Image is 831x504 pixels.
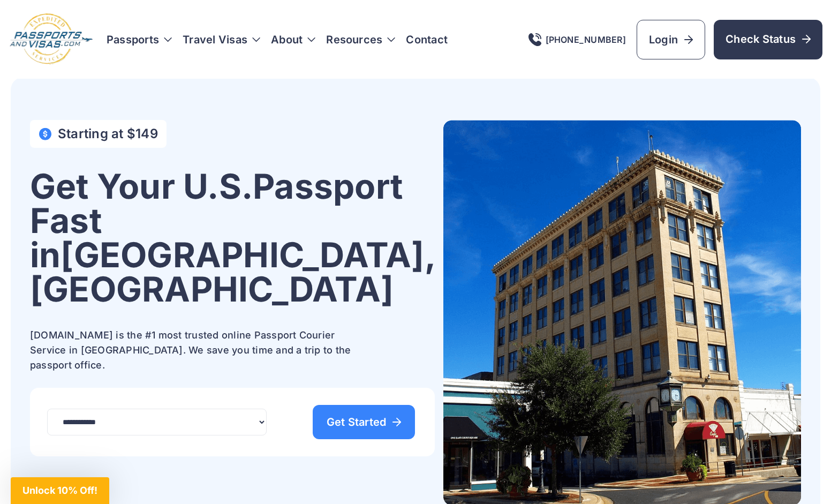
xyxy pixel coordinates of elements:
h1: Get Your U.S. Passport Fast in [GEOGRAPHIC_DATA], [GEOGRAPHIC_DATA] [30,169,435,306]
h3: Travel Visas [183,32,260,47]
a: Login [637,20,705,59]
h3: Passports [107,32,172,47]
span: Login [649,32,693,47]
h4: Starting at $149 [58,126,158,141]
a: [PHONE_NUMBER] [528,33,626,46]
span: Unlock 10% Off! [22,485,97,496]
div: Unlock 10% Off! [11,477,109,504]
a: Check Status [714,20,822,59]
span: Check Status [726,32,811,47]
a: About [271,32,303,47]
a: Contact [406,32,448,47]
img: Logo [9,13,94,66]
h3: Resources [326,32,395,47]
a: Get Started [313,405,415,439]
span: Get Started [327,417,402,427]
p: [DOMAIN_NAME] is the #1 most trusted online Passport Courier Service in [GEOGRAPHIC_DATA]. We sav... [30,328,362,373]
